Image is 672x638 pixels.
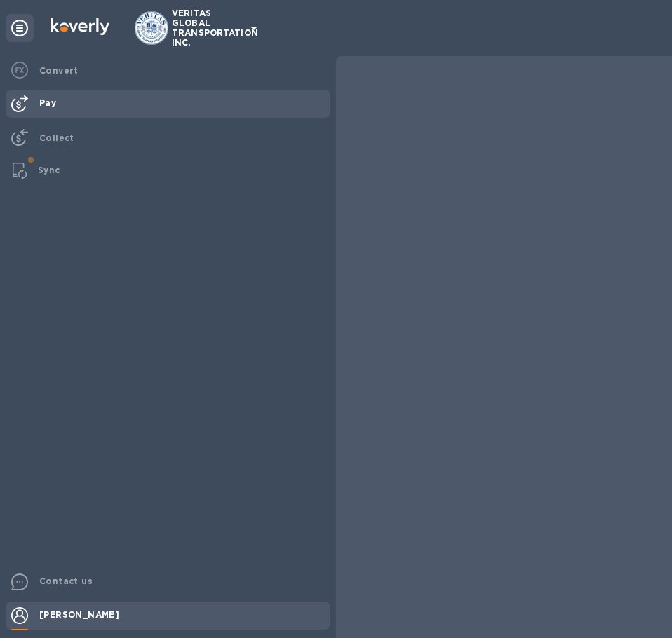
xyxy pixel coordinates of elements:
[51,18,109,35] img: Logo
[39,609,119,620] b: [PERSON_NAME]
[11,62,28,79] img: Foreign exchange
[39,133,74,143] b: Collect
[172,8,242,48] p: VERITAS GLOBAL TRANSPORTATION INC.
[6,14,34,42] div: Unpin categories
[39,97,56,108] b: Pay
[39,576,93,586] b: Contact us
[38,165,60,175] b: Sync
[39,65,79,76] b: Convert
